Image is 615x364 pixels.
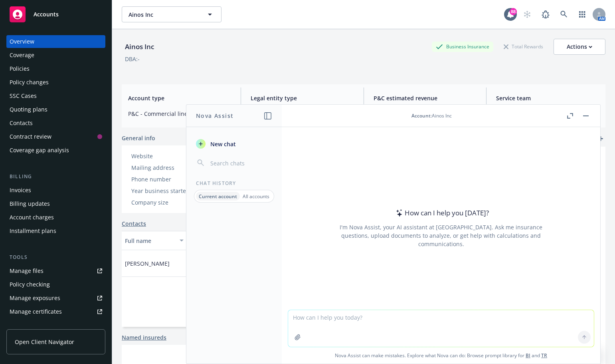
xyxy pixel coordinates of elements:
div: SSC Cases [10,90,37,102]
div: Contacts [10,117,33,129]
a: Installment plans [6,225,105,237]
div: DBA: - [125,55,140,63]
input: Search chats [209,157,272,169]
div: Invoices [10,184,31,197]
div: Contract review [10,130,51,143]
span: New chat [209,140,236,148]
div: Chat History [186,180,282,187]
div: 88 [510,8,517,15]
span: P&C estimated revenue [374,94,477,102]
a: Report a Bug [538,6,554,22]
span: Legal entity type [251,94,354,102]
a: Coverage [6,49,105,62]
span: Ainos Inc [129,10,198,19]
p: All accounts [243,193,269,200]
a: Coverage gap analysis [6,144,105,157]
span: General info [122,134,155,142]
span: Account [411,112,431,119]
div: Total Rewards [500,42,547,52]
a: Switch app [574,6,590,22]
a: Named insureds [122,333,166,342]
div: Coverage gap analysis [10,144,69,157]
div: Billing updates [10,197,50,210]
div: Manage files [10,265,44,277]
a: Manage claims [6,319,105,332]
a: SSC Cases [6,90,105,102]
a: Invoices [6,184,105,197]
a: Search [556,6,572,22]
a: Account charges [6,211,105,224]
div: Phone number [131,175,197,183]
a: BI [526,352,530,359]
a: Accounts [6,3,105,26]
div: How can I help you [DATE]? [394,208,489,218]
a: Policy changes [6,76,105,89]
div: Manage certificates [10,305,62,318]
div: Installment plans [10,225,56,237]
div: Coverage [10,49,34,62]
p: Current account [199,193,237,200]
div: Company size [131,198,197,207]
div: Policy changes [10,76,49,89]
div: Mailing address [131,163,197,172]
a: Billing updates [6,197,105,210]
div: Manage exposures [10,292,60,304]
span: Nova Assist can make mistakes. Explore what Nova can do: Browse prompt library for and [285,347,597,364]
a: Contract review [6,130,105,143]
div: Policy checking [10,278,50,291]
a: Manage files [6,265,105,277]
div: Account charges [10,211,54,224]
span: Service team [496,94,599,102]
button: Ainos Inc [122,6,221,22]
a: Contacts [122,219,146,228]
span: Account type [128,94,231,102]
div: Year business started [131,187,197,195]
button: New chat [193,137,275,151]
div: Actions [567,39,592,54]
a: Start snowing [519,6,535,22]
a: Policies [6,62,105,75]
h1: Nova Assist [196,111,233,120]
div: : Ainos Inc [411,112,452,119]
div: Full name [125,237,175,245]
div: Ainos Inc [122,42,157,52]
div: Policies [10,62,30,75]
a: Manage exposures [6,292,105,304]
button: Actions [554,39,605,55]
div: Billing [6,173,105,181]
a: TR [541,352,547,359]
a: add [596,134,605,143]
span: [PERSON_NAME] [125,259,170,268]
a: Overview [6,35,105,48]
span: Accounts [34,11,59,18]
div: I'm Nova Assist, your AI assistant at [GEOGRAPHIC_DATA]. Ask me insurance questions, upload docum... [329,223,553,248]
div: Business Insurance [432,42,493,52]
div: Tools [6,253,105,261]
div: Manage claims [10,319,50,332]
a: Contacts [6,117,105,129]
div: Overview [10,35,34,48]
span: Open Client Navigator [15,338,74,346]
button: Full name [122,231,187,250]
div: Website [131,152,197,160]
span: P&C - Commercial lines [128,109,231,118]
div: Quoting plans [10,103,47,116]
a: Quoting plans [6,103,105,116]
a: Policy checking [6,278,105,291]
a: Manage certificates [6,305,105,318]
